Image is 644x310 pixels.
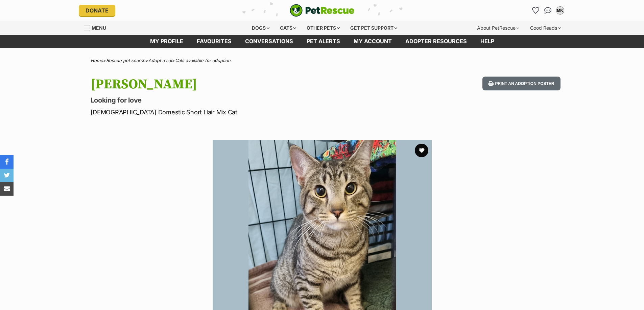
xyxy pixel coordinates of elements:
p: [DEMOGRAPHIC_DATA] Domestic Short Hair Mix Cat [91,108,377,117]
img: chat-41dd97257d64d25036548639549fe6c8038ab92f7586957e7f3b1b290dea8141.svg [544,7,551,14]
a: My profile [143,35,190,48]
a: Donate [79,5,115,16]
a: Cats available for adoption [175,58,231,63]
a: My account [347,35,399,48]
a: Favourites [190,35,238,48]
div: About PetRescue [472,21,524,35]
a: Menu [84,21,111,33]
button: My account [555,5,566,16]
a: Pet alerts [300,35,347,48]
div: Cats [275,21,301,35]
button: favourite [415,144,428,157]
a: Favourites [530,5,541,16]
a: conversations [238,35,300,48]
a: Rescue pet search [106,58,145,63]
div: Other pets [302,21,344,35]
a: Conversations [543,5,553,16]
div: > > > [74,58,571,63]
ul: Account quick links [530,5,566,16]
div: Good Reads [525,21,566,35]
a: Home [91,58,103,63]
a: Adopter resources [399,35,474,48]
a: Help [474,35,501,48]
div: MK [557,7,564,14]
span: Menu [92,25,106,31]
a: PetRescue [290,4,355,17]
div: Dogs [247,21,274,35]
p: Looking for love [91,95,377,105]
img: logo-cat-932fe2b9b8326f06289b0f2fb663e598f794de774fb13d1741a6617ecf9a85b4.svg [290,4,355,17]
h1: [PERSON_NAME] [91,77,377,92]
button: Print an adoption poster [482,77,560,90]
a: Adopt a cat [148,58,172,63]
div: Get pet support [345,21,402,35]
